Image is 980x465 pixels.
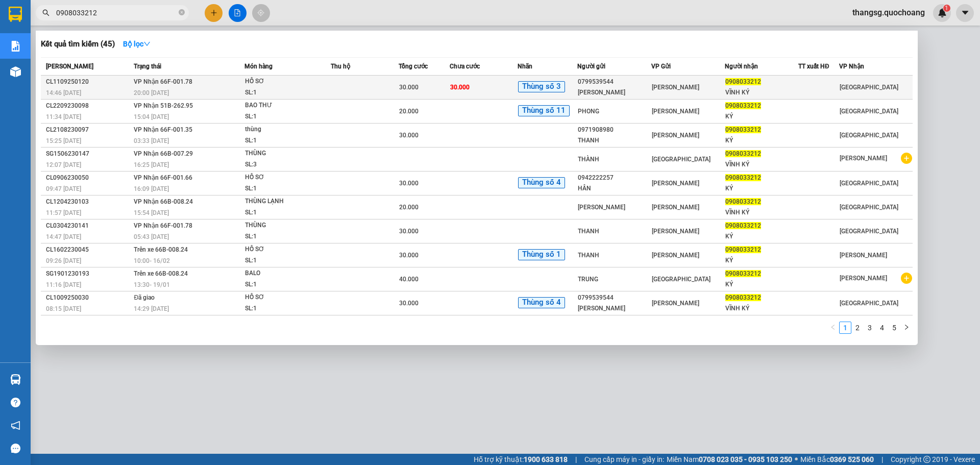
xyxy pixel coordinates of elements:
span: VP Gửi [651,63,671,70]
div: KÝ [725,255,798,266]
span: [PERSON_NAME] [652,252,699,259]
span: 09:47 [DATE] [46,185,81,192]
span: [GEOGRAPHIC_DATA] [840,300,898,307]
a: 1 [840,322,851,333]
span: 11:57 [DATE] [46,209,81,216]
span: 0908033212 [725,126,761,133]
span: TT xuất HĐ [798,63,829,70]
div: CL1602230045 [46,244,131,255]
span: plus-circle [901,273,912,284]
span: 0908033212 [725,294,761,301]
div: KÝ [725,135,798,146]
div: HỒ SƠ [245,76,322,87]
div: CL0304230141 [46,221,131,231]
span: 0908033212 [725,102,761,109]
span: Nhãn [518,63,532,70]
span: [GEOGRAPHIC_DATA] [840,180,898,187]
div: CL1009250030 [46,292,131,303]
span: Trạng thái [134,63,161,70]
span: [PERSON_NAME] [840,252,887,259]
div: THÙNG [245,220,322,231]
span: [PERSON_NAME] [652,84,699,91]
div: SL: 1 [245,87,322,99]
span: 12:07 [DATE] [46,161,81,168]
input: Tìm tên, số ĐT hoặc mã đơn [56,7,177,18]
span: 15:04 [DATE] [134,113,169,120]
span: 40.000 [399,276,419,283]
div: THÙNG LẠNH [245,196,322,207]
span: 08:15 [DATE] [46,305,81,312]
li: 2 [851,322,864,334]
span: [PERSON_NAME] [652,204,699,211]
span: VP Nhận [839,63,864,70]
span: VP Nhận 51B-262.95 [134,102,193,109]
div: VĨNH KÝ [725,87,798,98]
span: 30.000 [399,252,419,259]
span: 15:25 [DATE] [46,137,81,144]
span: 14:29 [DATE] [134,305,169,312]
div: THÀNH [578,154,650,165]
span: 20:00 [DATE] [134,89,169,96]
div: SG1506230147 [46,149,131,159]
div: KÝ [725,279,798,290]
span: VP Nhận 66F-001.66 [134,174,192,181]
h3: Kết quả tìm kiếm ( 45 ) [41,39,115,50]
div: CL1109250120 [46,77,131,87]
li: Previous Page [827,322,839,334]
div: KÝ [725,231,798,242]
div: SL: 1 [245,279,322,290]
span: Thùng số 11 [518,105,570,116]
span: [PERSON_NAME] [840,275,887,282]
div: CL2108230097 [46,125,131,135]
a: 2 [852,322,863,333]
span: VP Nhận 66B-008.24 [134,198,193,205]
span: 05:43 [DATE] [134,233,169,240]
span: Đã giao [134,294,155,301]
span: VP Nhận 66B-007.29 [134,150,193,157]
div: [PERSON_NAME] [578,303,650,314]
span: [PERSON_NAME] [46,63,93,70]
div: SL: 1 [245,183,322,194]
span: Thùng số 3 [518,81,565,92]
div: THÙNG [245,148,322,159]
div: [PERSON_NAME] [578,202,650,213]
span: [GEOGRAPHIC_DATA] [652,156,710,163]
span: [PERSON_NAME] [652,108,699,115]
span: 30.000 [450,84,470,91]
div: VĨNH KÝ [725,303,798,314]
span: 30.000 [399,84,419,91]
span: [GEOGRAPHIC_DATA] [840,108,898,115]
div: 0799539544 [578,292,650,303]
span: Người gửi [577,63,605,70]
span: [PERSON_NAME] [652,132,699,139]
div: KÝ [725,183,798,194]
span: 30.000 [399,132,419,139]
img: warehouse-icon [10,66,21,77]
div: HÂN [578,183,650,194]
span: [GEOGRAPHIC_DATA] [840,204,898,211]
span: 0908033212 [725,246,761,253]
div: SL: 1 [245,255,322,266]
span: 11:16 [DATE] [46,281,81,288]
div: VĨNH KÝ [725,159,798,170]
div: BAO THƯ [245,100,322,111]
li: 3 [864,322,876,334]
div: HỒ SƠ [245,292,322,303]
span: 15:54 [DATE] [134,209,169,216]
span: message [11,444,20,453]
span: close-circle [179,9,185,15]
span: question-circle [11,398,20,407]
div: SL: 1 [245,111,322,123]
button: Bộ lọcdown [115,36,159,52]
span: [PERSON_NAME] [652,228,699,235]
span: 20.000 [399,204,419,211]
div: SL: 1 [245,135,322,146]
div: SL: 1 [245,303,322,314]
div: KÝ [725,111,798,122]
span: 30.000 [399,300,419,307]
span: [GEOGRAPHIC_DATA] [840,84,898,91]
span: 20.000 [399,108,419,115]
div: [PERSON_NAME] [578,87,650,98]
span: close-circle [179,8,185,18]
span: [GEOGRAPHIC_DATA] [840,132,898,139]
